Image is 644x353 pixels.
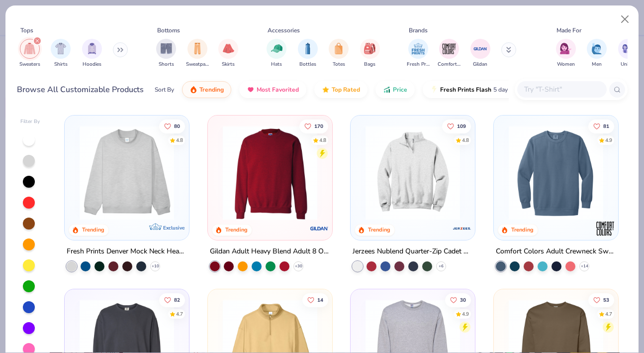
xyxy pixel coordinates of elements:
button: Like [302,293,328,307]
div: Tops [20,26,33,35]
img: Bags Image [364,43,375,54]
img: Hats Image [271,43,282,54]
div: filter for Unisex [618,39,638,68]
img: Hoodies Image [87,43,97,54]
button: filter button [618,39,638,68]
img: Totes Image [333,43,344,54]
div: 4.9 [462,310,469,318]
div: filter for Totes [329,39,349,68]
img: Sweatpants Image [192,43,203,54]
div: 4.9 [605,136,612,144]
span: Hoodies [83,61,101,68]
img: Unisex Image [622,43,634,54]
button: Like [299,119,328,133]
img: Bottles Image [302,43,313,54]
span: Bags [364,61,375,68]
button: Like [159,293,185,307]
div: Filter By [20,118,40,125]
button: filter button [556,39,576,68]
button: filter button [186,39,209,68]
span: Shirts [54,61,68,68]
button: filter button [19,39,40,68]
span: 109 [457,123,466,128]
span: Women [557,61,575,68]
div: 4.7 [176,310,183,318]
span: + 30 [294,263,302,269]
button: filter button [470,39,490,68]
span: Men [592,61,602,68]
span: Price [393,86,407,94]
span: Fresh Prints [407,61,430,68]
div: Comfort Colors Adult Crewneck Sweatshirt [496,245,616,257]
img: most_fav.gif [247,86,255,94]
div: 4.8 [319,136,326,144]
div: Brands [409,26,428,35]
img: trending.gif [189,86,197,94]
span: Totes [333,61,345,68]
div: Made For [556,26,581,35]
button: filter button [218,39,238,68]
span: 5 day delivery [493,84,530,96]
div: filter for Bags [360,39,380,68]
span: Top Rated [332,86,360,94]
img: TopRated.gif [322,86,330,94]
img: Shorts Image [161,43,172,54]
img: ff4ddab5-f3f6-4a83-b930-260fe1a46572 [361,125,465,220]
span: 170 [314,123,323,128]
img: Sweaters Image [24,43,35,54]
button: Price [375,81,415,98]
span: Sweatpants [186,61,209,68]
span: 80 [174,123,180,128]
img: c7b025ed-4e20-46ac-9c52-55bc1f9f47df [218,125,322,220]
div: filter for Shirts [51,39,71,68]
div: filter for Sweatpants [186,39,209,68]
div: filter for Shorts [156,39,176,68]
div: filter for Hoodies [82,39,102,68]
button: Close [616,10,635,29]
div: Fresh Prints Denver Mock Neck Heavyweight Sweatshirt [67,245,187,257]
div: filter for Hats [267,39,286,68]
div: filter for Fresh Prints [407,39,430,68]
div: 4.8 [176,136,183,144]
button: filter button [298,39,318,68]
span: 30 [460,297,466,302]
button: Fresh Prints Flash5 day delivery [423,81,538,98]
input: Try "T-Shirt" [523,84,600,95]
button: filter button [267,39,286,68]
div: Accessories [268,26,300,35]
span: 81 [603,123,609,128]
button: filter button [407,39,430,68]
img: Shirts Image [55,43,67,54]
div: filter for Men [587,39,607,68]
button: Like [588,119,614,133]
img: flash.gif [430,86,438,94]
button: filter button [438,39,460,68]
div: Browse All Customizable Products [17,84,144,96]
span: Fresh Prints Flash [440,86,491,94]
div: filter for Sweaters [19,39,40,68]
button: filter button [82,39,102,68]
img: Jerzees logo [452,218,472,238]
button: Like [445,293,471,307]
div: 4.7 [605,310,612,318]
button: filter button [360,39,380,68]
img: Skirts Image [223,43,234,54]
img: Men Image [591,43,602,54]
span: + 14 [580,263,588,269]
img: Gildan logo [309,218,329,238]
span: + 6 [439,263,444,269]
span: Skirts [222,61,235,68]
div: Jerzees Nublend Quarter-Zip Cadet Collar Sweatshirt [353,245,473,257]
span: Shorts [159,61,174,68]
img: Gildan Image [473,41,488,56]
span: Hats [271,61,282,68]
span: 82 [174,297,180,302]
div: filter for Skirts [218,39,238,68]
span: Exclusive [163,224,184,231]
div: Sort By [155,85,174,94]
button: Top Rated [314,81,368,98]
img: Comfort Colors logo [595,218,615,238]
div: Bottoms [157,26,180,35]
div: filter for Bottles [298,39,318,68]
span: Gildan [473,61,487,68]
